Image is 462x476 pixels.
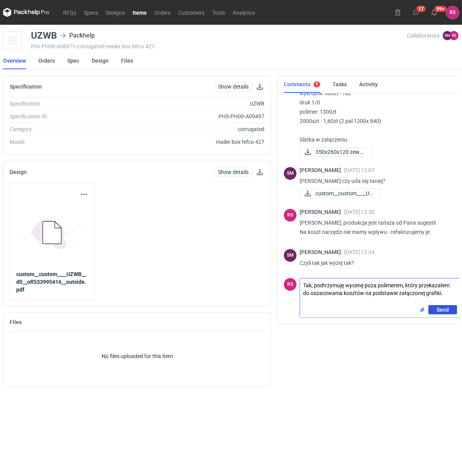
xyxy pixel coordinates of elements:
[112,125,265,133] div: corrugated
[31,31,57,40] div: UZWB
[112,113,265,120] div: PHS-PH00-A09497
[10,319,22,325] h2: Files
[16,271,86,293] strong: custom__custom____UZWB__d0__oR533995416__outside.pdf
[300,249,344,255] span: [PERSON_NAME]
[300,258,454,268] p: Czyli tak jak wyżej tak?
[10,113,112,120] div: Specification ID
[75,43,104,49] span: • corrugated
[284,209,297,222] figcaption: RS
[344,209,375,215] span: [DATE] 12:30
[284,209,297,222] div: Rafał Stani
[410,6,422,19] button: 17
[300,147,372,157] a: 350x260x120 zew.pdf
[300,278,460,305] textarea: Tak, podtrzymuję wycenę poza polimerem, który przekazałem do oszacowania kosztów na podstawie zał...
[10,84,42,90] h2: Specification
[215,167,252,177] a: Show details
[315,189,374,198] span: custom__custom____UZ...
[174,8,208,17] a: Customers
[112,100,265,107] div: UZWB
[284,278,297,291] div: Rafał Stani
[67,52,79,69] a: Spec
[129,8,150,17] a: Items
[80,8,102,17] a: Specs
[121,52,133,69] a: Files
[3,8,49,17] svg: Packhelp Pro
[428,305,457,314] button: Send
[284,76,320,93] a: Comments1
[10,138,112,146] div: Model
[38,52,55,69] a: Orders
[443,31,452,40] figcaption: SM
[284,278,297,291] figcaption: RS
[16,270,89,293] a: custom__custom____UZWB__d0__oR533995416__outside.pdf
[359,76,378,93] a: Activity
[104,43,155,49] span: • mailer box fefco 427
[3,52,26,69] a: Overview
[300,176,454,186] p: [PERSON_NAME] czy uda się taniej?
[150,8,174,17] a: Orders
[92,52,109,69] a: Design
[102,8,129,17] a: Designs
[112,138,265,146] div: mailer box fefco 427
[315,82,318,87] div: 1
[428,6,440,19] button: 99+
[284,167,297,180] figcaption: SM
[284,249,297,262] figcaption: SM
[79,190,88,199] button: Actions
[344,249,375,255] span: [DATE] 12:34
[446,6,459,19] button: RS
[300,167,344,173] span: [PERSON_NAME]
[60,31,95,40] div: Packhelp
[300,189,377,198] div: custom__custom____UZWB__d0__oR533995416__outside.pdf
[436,307,449,312] span: Send
[344,167,375,173] span: [DATE] 12:07
[300,218,454,237] p: [PERSON_NAME], produkcja jest tańsza od Pana sugestii. Na koszt narzędzi nie mamy wpływu - refakt...
[31,43,407,49] div: PHI-PH00-A08971
[59,8,80,17] a: RFQs
[332,76,347,93] a: Tasks
[284,167,297,180] div: Sebastian Markut
[208,8,229,17] a: Tools
[229,8,259,17] a: Analytics
[10,169,27,175] h2: Design
[449,31,459,40] figcaption: RS
[284,249,297,262] div: Sebastian Markut
[102,352,173,360] p: No files uploaded for this item
[446,6,459,19] div: Rafał Stani
[315,148,366,156] span: 350x260x120 zew.pdf
[255,82,264,91] button: Download specification
[215,82,252,91] a: Show details
[10,125,112,133] div: Category
[255,167,264,177] button: Download design
[10,100,112,107] div: Specification
[407,32,440,39] span: Collaborators
[300,51,454,144] p: [PERSON_NAME], 350x260x120 zew. Konstrukcja: Fefco 427 Fala E brąz/brąz 380g wykrojnik: 600zł - 1...
[300,209,344,215] span: [PERSON_NAME]
[300,189,380,198] a: custom__custom____UZ...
